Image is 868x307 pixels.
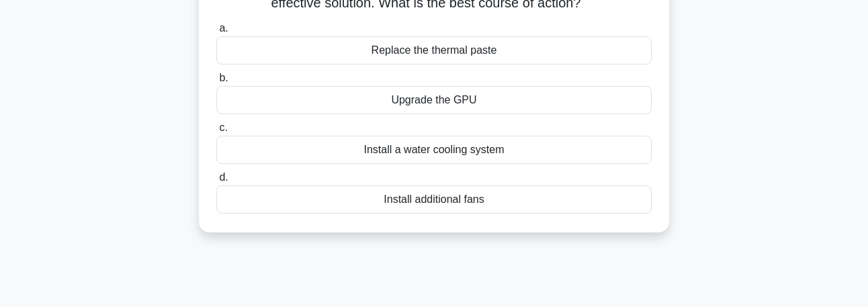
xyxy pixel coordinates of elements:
span: b. [219,72,228,83]
span: d. [219,171,228,183]
span: c. [219,122,227,133]
div: Upgrade the GPU [216,86,652,114]
span: a. [219,22,228,34]
div: Install additional fans [216,185,652,214]
div: Replace the thermal paste [216,36,652,64]
div: Install a water cooling system [216,136,652,164]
